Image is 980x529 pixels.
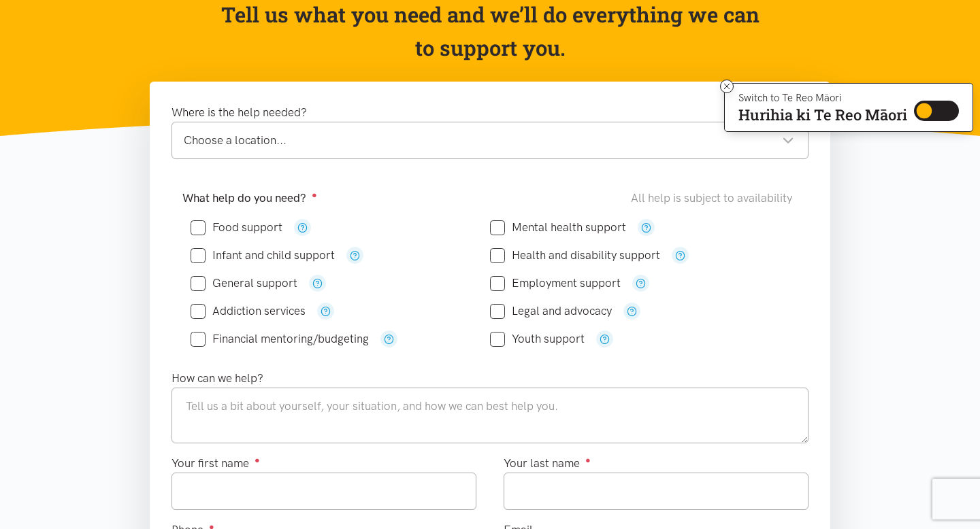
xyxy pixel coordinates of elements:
label: Financial mentoring/budgeting [191,333,369,345]
label: What help do you need? [182,189,317,207]
p: Switch to Te Reo Māori [738,94,907,102]
label: Addiction services [191,305,306,317]
label: Mental health support [490,222,626,233]
label: Employment support [490,277,621,289]
label: Your first name [171,454,260,473]
sup: ● [585,455,591,465]
label: Legal and advocacy [490,305,612,317]
label: Where is the help needed? [171,103,307,122]
sup: ● [312,190,317,200]
label: General support [191,277,297,289]
label: Youth support [490,333,585,345]
label: Infant and child support [191,250,335,261]
sup: ● [255,455,260,465]
label: Your last name [504,454,591,473]
label: How can we help? [171,369,263,388]
label: Health and disability support [490,250,660,261]
div: Choose a location... [184,131,794,150]
label: Food support [191,222,282,233]
div: All help is subject to availability [631,189,798,207]
p: Hurihia ki Te Reo Māori [738,109,907,121]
